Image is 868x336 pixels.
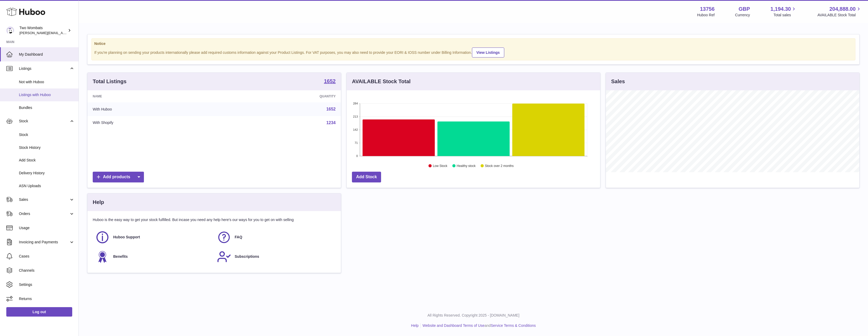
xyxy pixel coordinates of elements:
strong: 1652 [324,78,336,84]
td: With Shopify [87,116,224,130]
span: Subscriptions [235,254,259,259]
span: Cases [19,254,75,259]
span: 1,194.30 [771,6,791,13]
text: 213 [353,115,358,118]
span: Not with Huboo [19,80,75,85]
a: Huboo Support [95,230,212,244]
span: Stock [19,119,69,124]
a: Log out [6,307,72,317]
span: Add Stock [19,158,75,163]
text: Healthy stock [457,164,476,168]
span: 204,888.00 [829,6,856,13]
span: Usage [19,225,75,230]
div: If you're planning on sending your products internationally please add required customs informati... [94,47,853,57]
a: 1652 [326,107,336,111]
h3: Sales [611,78,625,85]
strong: GBP [739,6,750,13]
a: Add Stock [352,172,381,182]
a: 204,888.00 AVAILABLE Stock Total [817,6,862,18]
span: AVAILABLE Stock Total [817,13,862,18]
a: 1652 [324,78,336,85]
th: Name [87,90,224,102]
div: Currency [735,13,750,18]
span: Delivery History [19,171,75,176]
span: Bundles [19,105,75,110]
span: Stock [19,132,75,137]
img: alan@twowombats.com [6,27,14,34]
span: My Dashboard [19,52,75,57]
text: 284 [353,102,358,105]
span: Huboo Support [113,235,140,240]
span: Sales [19,197,69,202]
a: View Listings [472,48,504,57]
a: Website and Dashboard Terms of Use [423,323,485,328]
a: Service Terms & Conditions [491,323,536,328]
a: 1234 [326,120,336,125]
h3: Help [93,199,104,206]
text: 0 [356,154,358,157]
span: Listings with Huboo [19,92,75,97]
text: 142 [353,128,358,131]
span: Invoicing and Payments [19,240,69,245]
text: Stock over 2 months [485,164,513,168]
td: With Huboo [87,102,224,116]
span: Returns [19,296,75,301]
strong: 13756 [700,6,715,13]
span: [PERSON_NAME][EMAIL_ADDRESS][DOMAIN_NAME] [19,31,105,35]
a: Subscriptions [217,250,333,264]
a: Add products [93,172,144,182]
span: Settings [19,282,75,287]
li: and [421,323,536,328]
a: 1,194.30 Total sales [771,6,797,18]
span: ASN Uploads [19,183,75,188]
span: Stock History [19,145,75,150]
strong: Notice [94,41,853,46]
th: Quantity [224,90,341,102]
a: FAQ [217,230,333,244]
text: 71 [355,141,358,144]
p: Huboo is the easy way to get your stock fulfilled. But incase you need any help here's our ways f... [93,217,336,222]
h3: AVAILABLE Stock Total [352,78,410,85]
span: Benefits [113,254,128,259]
a: Help [411,323,419,328]
div: Huboo Ref [697,13,715,18]
span: Listings [19,66,69,71]
text: Low Stock [433,164,448,168]
span: Channels [19,268,75,273]
div: Two Wombats [19,25,67,35]
span: FAQ [235,235,242,240]
span: Orders [19,211,69,216]
span: Total sales [773,13,797,18]
a: Benefits [95,250,212,264]
h3: Total Listings [93,78,127,85]
p: All Rights Reserved. Copyright 2025 - [DOMAIN_NAME] [83,313,864,318]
